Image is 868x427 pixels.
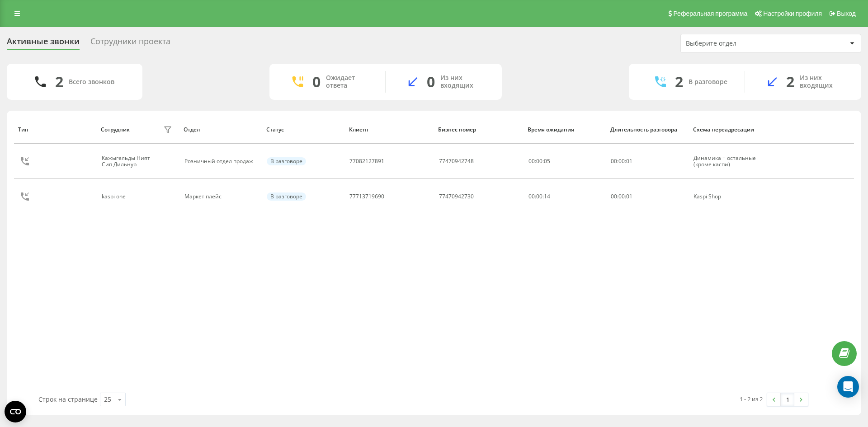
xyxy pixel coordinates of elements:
div: : : [611,193,632,200]
div: 2 [55,73,63,90]
div: Розничный отдел продаж [184,158,257,164]
div: Ожидает ответа [326,74,372,89]
div: Клиент [349,127,430,133]
div: Отдел [184,127,258,133]
span: Строк на странице [38,395,98,404]
div: Кажыгельды Ният Сип Дильнур [102,155,161,168]
div: Активные звонки [7,37,80,51]
div: Сотрудник [101,127,130,133]
span: 00 [611,157,617,165]
div: 2 [786,73,794,90]
div: 0 [427,73,435,90]
div: Всего звонков [69,78,114,86]
div: 77713719690 [349,193,384,200]
div: kaspi one [102,193,128,200]
span: Реферальная программа [673,10,747,17]
div: Время ожидания [528,127,602,133]
div: Длительность разговора [610,127,684,133]
div: 1 - 2 из 2 [740,394,763,404]
div: 77470942748 [439,158,474,164]
div: 0 [312,73,321,90]
div: Kaspi Shop [693,193,766,200]
a: 1 [781,393,794,406]
div: Сотрудники проекта [90,37,170,51]
div: 2 [675,73,683,90]
div: Динамика + остальные (кроме каспи) [693,155,766,168]
div: В разговоре [689,78,727,86]
div: Схема переадресации [693,127,767,133]
div: Выберите отдел [686,40,794,47]
span: Выход [837,10,856,17]
div: Статус [266,127,340,133]
div: : : [611,158,632,164]
div: Open Intercom Messenger [837,376,859,398]
div: В разговоре [267,192,306,201]
div: В разговоре [267,157,306,165]
div: 00:00:14 [528,193,601,200]
button: Open CMP widget [5,401,26,422]
div: Маркет плейс [184,193,257,200]
div: Тип [18,127,92,133]
div: 77470942730 [439,193,474,200]
span: 01 [626,192,632,200]
div: 25 [104,395,111,404]
span: 01 [626,157,632,165]
div: 00:00:05 [528,158,601,164]
div: 77082127891 [349,158,384,164]
span: Настройки профиля [763,10,822,17]
div: Бизнес номер [438,127,519,133]
span: 00 [618,157,625,165]
span: 00 [618,192,625,200]
span: 00 [611,192,617,200]
div: Из них входящих [800,74,848,89]
div: Из них входящих [440,74,488,89]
